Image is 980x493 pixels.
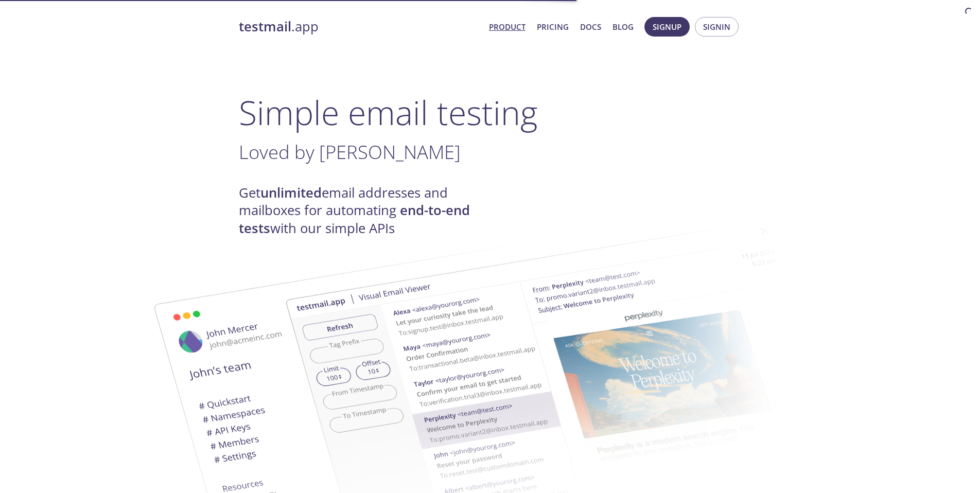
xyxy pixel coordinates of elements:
[239,184,490,237] h4: Get email addresses and mailboxes for automating with our simple APIs
[239,17,291,36] strong: testmail
[703,20,730,33] span: Signin
[537,20,569,33] a: Pricing
[239,139,461,165] span: Loved by [PERSON_NAME]
[580,20,601,33] a: Docs
[239,93,741,132] h1: Simple email testing
[653,20,681,33] span: Signup
[239,18,481,36] a: testmail.app
[695,17,739,37] button: Signin
[644,17,690,37] button: Signup
[239,201,470,237] strong: end-to-end tests
[260,184,322,202] strong: unlimited
[489,20,526,33] a: Product
[612,20,634,33] a: Blog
